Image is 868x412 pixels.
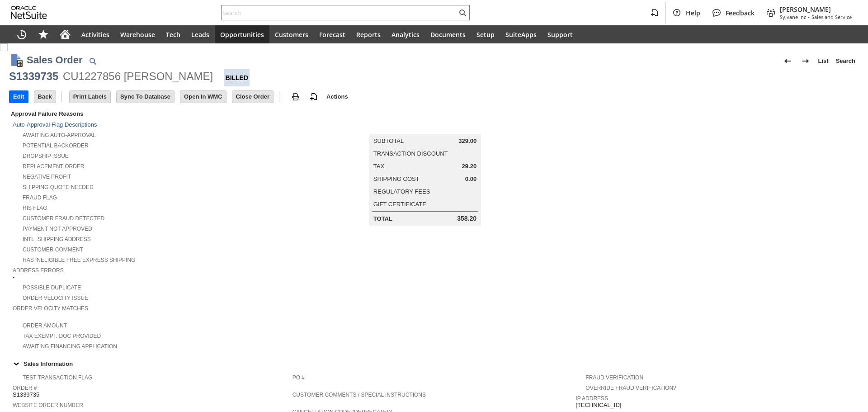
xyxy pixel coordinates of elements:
[232,91,273,103] input: Close Order
[373,163,384,170] a: Tax
[500,25,542,43] a: SuiteApps
[392,30,420,39] span: Analytics
[120,30,155,39] span: Warehouse
[13,402,83,408] a: Website Order Number
[13,121,97,128] a: Auto-Approval Flag Descriptions
[60,29,71,40] svg: Home
[373,137,404,144] a: Subtotal
[782,56,793,66] img: Previous
[220,30,264,39] span: Opportunities
[476,30,495,39] span: Setup
[38,29,49,40] svg: Shortcuts
[186,25,215,43] a: Leads
[23,246,83,253] a: Customer Comment
[576,395,608,402] a: IP Address
[224,69,250,86] div: Billed
[780,14,806,20] span: Sylvane Inc
[462,163,477,170] span: 29.20
[23,142,89,149] a: Potential Backorder
[13,385,37,391] a: Order #
[23,236,91,242] a: Intl. Shipping Address
[23,174,71,180] a: Negative Profit
[269,25,314,43] a: Customers
[9,358,859,369] td: Sales Information
[11,25,33,43] a: Recent Records
[465,175,476,183] span: 0.00
[430,30,466,39] span: Documents
[23,163,84,170] a: Replacement Order
[23,205,47,211] a: RIS flag
[457,7,468,18] svg: Search
[808,14,810,20] span: -
[275,30,308,39] span: Customers
[9,358,855,369] div: Sales Information
[180,91,226,103] input: Open In WMC
[222,7,457,18] input: Search
[576,402,621,409] span: [TECHNICAL_ID]
[505,30,537,39] span: SuiteApps
[13,305,88,312] a: Order Velocity Matches
[308,91,319,102] img: add-record.svg
[23,284,81,291] a: Possible Duplicate
[319,30,345,39] span: Forecast
[215,25,269,43] a: Opportunities
[373,188,430,195] a: Regulatory Fees
[811,14,852,20] span: Sales and Service
[23,374,92,381] a: Test Transaction Flag
[16,29,27,40] svg: Recent Records
[373,150,448,157] a: Transaction Discount
[585,374,643,381] a: Fraud Verification
[9,109,289,119] div: Approval Failure Reasons
[726,9,755,17] span: Feedback
[457,215,476,223] span: 358.20
[542,25,578,43] a: Support
[13,267,64,274] a: Address Errors
[373,175,420,182] a: Shipping Cost
[117,91,174,103] input: Sync To Database
[815,54,832,68] a: List
[425,25,471,43] a: Documents
[13,391,39,398] span: S1339735
[780,5,852,14] span: [PERSON_NAME]
[34,91,56,103] input: Back
[373,215,392,222] a: Total
[33,25,54,43] div: Shortcuts
[54,25,76,43] a: Home
[23,153,69,159] a: Dropship Issue
[356,30,381,39] span: Reports
[369,120,481,134] caption: Summary
[115,25,160,43] a: Warehouse
[160,25,186,43] a: Tech
[70,91,110,103] input: Print Labels
[471,25,500,43] a: Setup
[23,322,67,329] a: Order Amount
[76,25,115,43] a: Activities
[87,56,98,66] img: Quick Find
[23,257,135,263] a: Has Ineligible Free Express Shipping
[9,69,58,84] div: S1339735
[166,30,180,39] span: Tech
[386,25,425,43] a: Analytics
[23,226,92,232] a: Payment not approved
[23,194,57,201] a: Fraud Flag
[23,295,88,301] a: Order Velocity Issue
[314,25,351,43] a: Forecast
[373,201,426,208] a: Gift Certificate
[832,54,859,68] a: Search
[81,30,109,39] span: Activities
[23,215,104,222] a: Customer Fraud Detected
[23,343,117,350] a: Awaiting Financing Application
[27,52,83,67] h1: Sales Order
[800,56,811,66] img: Next
[292,374,305,381] a: PO #
[63,69,213,84] div: CU1227856 [PERSON_NAME]
[9,91,28,103] input: Edit
[686,9,700,17] span: Help
[290,91,301,102] img: print.svg
[323,93,352,100] a: Actions
[292,392,426,398] a: Customer Comments / Special Instructions
[11,6,47,19] svg: logo
[547,30,573,39] span: Support
[13,274,14,281] span: -
[458,137,476,145] span: 329.00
